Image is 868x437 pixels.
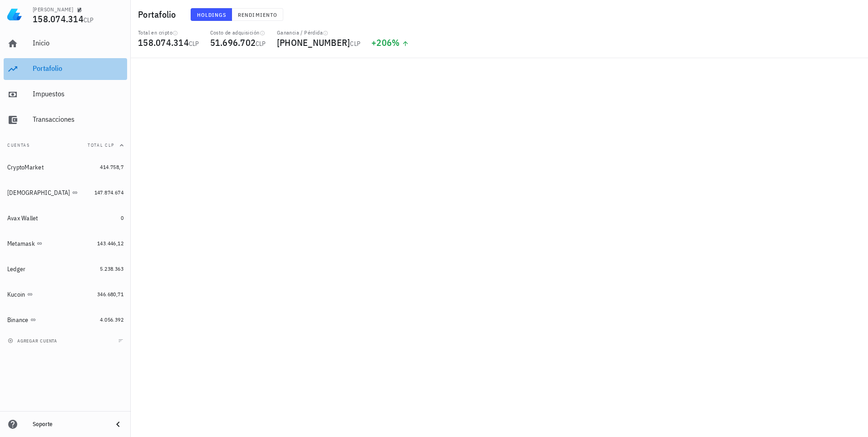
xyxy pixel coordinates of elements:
[33,115,123,124] div: Transacciones
[232,8,283,21] button: Rendimiento
[4,58,127,80] a: Portafolio
[277,29,360,36] div: Ganancia / Pérdida
[33,39,123,47] div: Inicio
[4,33,127,55] a: Inicio
[33,421,105,428] div: Soporte
[4,258,127,280] a: Ledger 5.238.363
[7,7,22,22] img: LedgiFi
[4,309,127,331] a: Binance 4.056.392
[7,240,35,248] div: Metamask
[88,142,114,148] span: Total CLP
[33,64,123,73] div: Portafolio
[138,7,180,22] h1: Portafolio
[197,11,227,18] span: Holdings
[4,233,127,254] a: Metamask 143.446,12
[7,265,26,273] div: Ledger
[94,189,123,196] span: 147.874.674
[848,7,863,22] div: avatar
[4,109,127,131] a: Transacciones
[4,283,127,305] a: Kucoin 346.680,71
[33,89,123,98] div: Impuestos
[7,316,29,324] div: Binance
[392,36,399,49] span: %
[237,11,277,18] span: Rendimiento
[256,40,266,48] span: CLP
[10,338,57,344] span: agregar cuenta
[4,156,127,178] a: CryptoMarket 414.758,7
[138,36,189,49] span: 158.074.314
[191,8,232,21] button: Holdings
[100,265,123,272] span: 5.238.363
[7,164,44,171] div: CryptoMarket
[7,291,25,298] div: Kucoin
[138,29,199,36] div: Total en cripto
[97,240,123,247] span: 143.446,12
[5,336,61,345] button: agregar cuenta
[350,40,360,48] span: CLP
[97,291,123,298] span: 346.680,71
[4,84,127,105] a: Impuestos
[4,207,127,229] a: Avax Wallet 0
[7,189,70,197] div: [DEMOGRAPHIC_DATA]
[100,164,123,170] span: 414.758,7
[277,36,350,49] span: [PHONE_NUMBER]
[210,29,266,36] div: Costo de adquisición
[4,134,127,156] button: CuentasTotal CLP
[33,13,84,25] span: 158.074.314
[100,316,123,323] span: 4.056.392
[371,38,409,47] div: +206
[189,40,199,48] span: CLP
[210,36,256,49] span: 51.696.702
[7,214,38,222] div: Avax Wallet
[4,182,127,204] a: [DEMOGRAPHIC_DATA] 147.874.674
[33,6,73,13] div: [PERSON_NAME]
[84,16,94,24] span: CLP
[121,214,123,221] span: 0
